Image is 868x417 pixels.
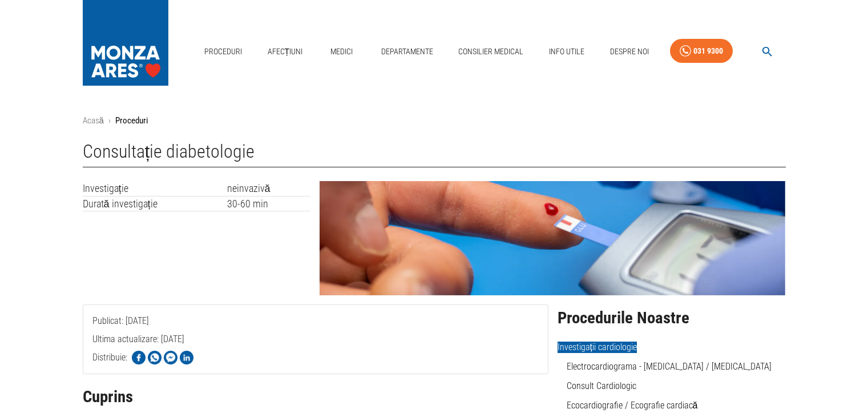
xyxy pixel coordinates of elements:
a: Departamente [377,40,438,63]
td: 30-60 min [227,196,311,211]
td: Durată investigație [83,196,227,211]
img: Share on LinkedIn [180,351,193,364]
span: Investigații cardiologie [558,342,637,353]
a: Info Utile [544,40,589,63]
a: Medici [324,40,360,63]
li: › [108,114,111,127]
a: Ecocardiografie / Ecografie cardiacă [567,400,698,411]
a: Proceduri [200,40,247,63]
nav: breadcrumb [83,114,786,127]
a: 031 9300 [670,39,733,63]
img: Share on Facebook [132,351,146,364]
img: Share on Facebook Messenger [164,351,177,364]
h2: Cuprins [83,388,548,406]
td: neinvazivă [227,181,311,196]
a: Consult Cardiologic [567,380,636,391]
h1: Consultație diabetologie [83,141,786,167]
a: Acasă [83,115,104,126]
p: Proceduri [115,114,148,127]
span: Ultima actualizare: [DATE] [92,334,184,390]
p: Distribuie: [92,351,127,364]
a: Electrocardiograma - [MEDICAL_DATA] / [MEDICAL_DATA] [567,361,772,372]
img: Share on WhatsApp [148,351,162,364]
h2: Procedurile Noastre [558,309,786,327]
a: Despre Noi [605,40,653,63]
span: Publicat: [DATE] [92,315,149,372]
td: Investigație [83,181,227,196]
a: Consilier Medical [454,40,528,63]
a: Afecțiuni [263,40,308,63]
div: 031 9300 [693,44,723,58]
img: Consultație diabetologie | MONZA ARES [320,181,785,295]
